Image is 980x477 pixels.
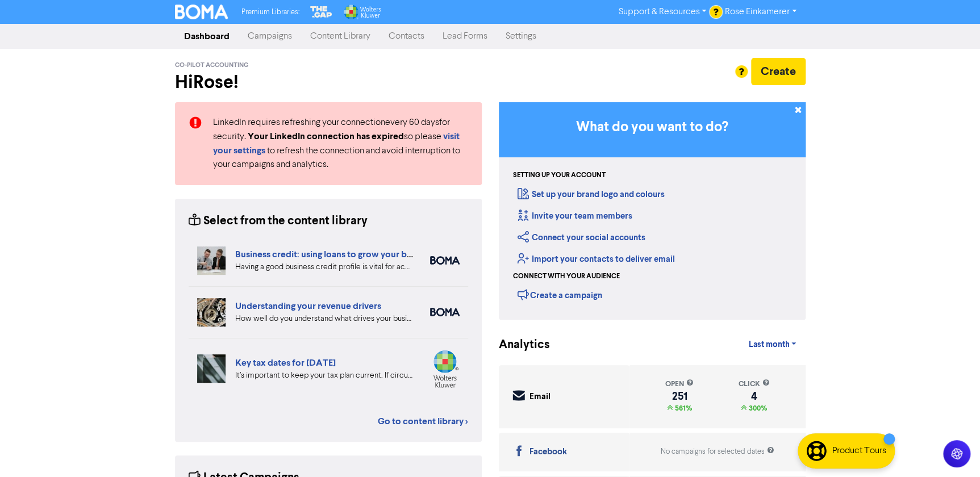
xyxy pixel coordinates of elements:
[430,350,460,388] img: wolters_kluwer
[518,286,602,303] div: Create a campaign
[378,415,468,428] a: Go to content library >
[665,379,694,390] div: open
[235,261,413,273] div: Having a good business credit profile is vital for accessing routes to funding. We look at six di...
[673,404,692,413] span: 561%
[248,131,404,142] strong: Your LinkedIn connection has expired
[308,5,333,19] img: The Gap
[499,336,536,354] div: Analytics
[518,254,675,265] a: Import your contacts to deliver email
[837,354,980,477] iframe: Chat Widget
[518,232,645,243] a: Connect your social accounts
[739,333,805,356] a: Last month
[497,25,545,48] a: Settings
[738,392,769,401] div: 4
[380,25,433,48] a: Contacts
[751,58,806,85] button: Create
[175,5,228,19] img: BOMA Logo
[516,119,789,136] h3: What do you want to do?
[433,25,497,48] a: Lead Forms
[747,404,767,413] span: 300%
[343,5,381,19] img: Wolters Kluwer
[235,370,413,382] div: It’s important to keep your tax plan current. If circumstances change for your business, we need ...
[513,271,620,282] div: Connect with your audience
[213,132,460,156] a: visit your settings
[241,9,299,16] span: Premium Libraries:
[518,189,665,200] a: Set up your brand logo and colours
[175,72,482,93] h2: Hi Rose !
[235,357,336,369] a: Key tax dates for [DATE]
[715,3,805,21] a: Rose Einkamerer
[665,392,694,401] div: 251
[748,340,789,350] span: Last month
[529,391,551,404] div: Email
[513,170,606,181] div: Setting up your account
[189,212,368,230] div: Select from the content library
[430,256,460,265] img: boma
[529,446,567,459] div: Facebook
[430,308,460,316] img: boma_accounting
[205,116,477,171] div: LinkedIn requires refreshing your connection every 60 days for security. so please to refresh the...
[239,25,301,48] a: Campaigns
[518,211,632,221] a: Invite your team members
[499,102,806,320] div: Getting Started in BOMA
[235,300,381,312] a: Understanding your revenue drivers
[301,25,380,48] a: Content Library
[235,313,413,325] div: How well do you understand what drives your business revenue? We can help you review your numbers...
[738,379,769,390] div: click
[235,249,436,260] a: Business credit: using loans to grow your business
[175,25,239,48] a: Dashboard
[175,61,249,69] span: Co-Pilot Accounting
[661,446,774,457] div: No campaigns for selected dates
[609,3,715,21] a: Support & Resources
